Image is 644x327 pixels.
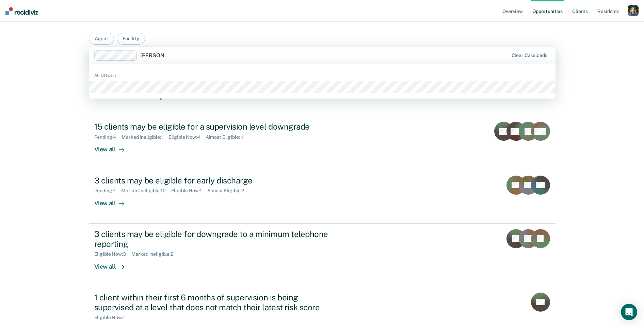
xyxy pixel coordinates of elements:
[89,116,556,170] a: 15 clients may be eligible for a supervision level downgradePending:4Marked Ineligible:1Eligible ...
[131,251,179,257] div: Marked Ineligible : 2
[171,188,207,194] div: Eligible Now : 1
[89,33,114,45] button: Agent
[5,7,38,15] img: Recidiviz
[94,257,132,270] div: View all
[121,188,171,194] div: Marked Ineligible : 10
[94,293,333,312] div: 1 client within their first 6 months of supervision is being supervised at a level that does not ...
[207,188,250,194] div: Almost Eligible : 2
[94,251,131,257] div: Eligible Now : 3
[94,229,333,249] div: 3 clients may be eligible for downgrade to a minimum telephone reporting
[117,33,145,45] button: Facility
[94,134,122,140] div: Pending : 4
[206,134,249,140] div: Almost Eligible : 11
[94,188,122,194] div: Pending : 7
[94,140,132,153] div: View all
[168,134,206,140] div: Eligible Now : 4
[89,72,556,78] div: All Officers
[94,122,333,132] div: 15 clients may be eligible for a supervision level downgrade
[512,53,547,58] div: Clear caseloads
[621,304,637,320] div: Open Intercom Messenger
[94,315,130,321] div: Eligible Now : 1
[94,176,333,185] div: 3 clients may be eligible for early discharge
[122,134,168,140] div: Marked Ineligible : 1
[89,170,556,224] a: 3 clients may be eligible for early dischargePending:7Marked Ineligible:10Eligible Now:1Almost El...
[89,72,462,100] div: Hi, Linde. We’ve found some outstanding items across 1 caseload and/or facility
[94,194,132,207] div: View all
[89,224,556,287] a: 3 clients may be eligible for downgrade to a minimum telephone reportingEligible Now:3Marked Inel...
